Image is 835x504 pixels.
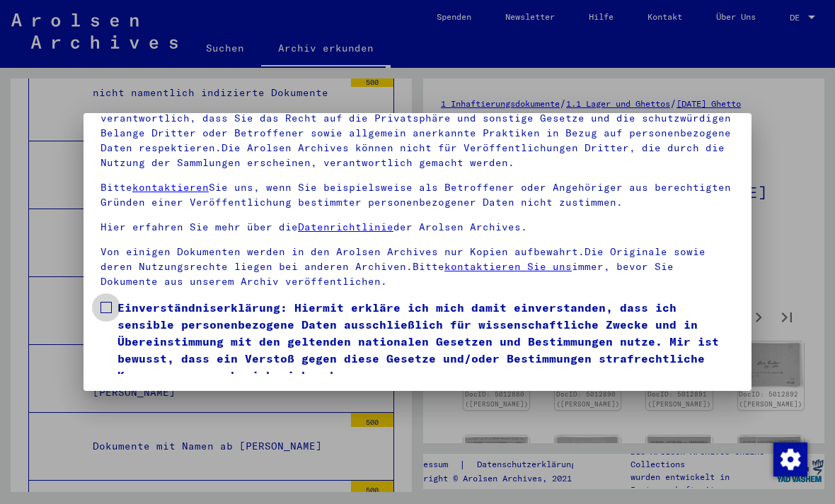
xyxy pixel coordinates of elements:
a: kontaktieren Sie uns [444,260,572,273]
a: Datenrichtlinie [298,221,393,233]
div: Zustimmung ändern [773,442,807,476]
p: Hier erfahren Sie mehr über die der Arolsen Archives. [100,220,735,235]
p: Bitte beachten Sie, dass dieses Portal über NS - Verfolgte sensible Daten zu identifizierten oder... [100,81,735,170]
span: Einverständniserklärung: Hiermit erkläre ich mich damit einverstanden, dass ich sensible personen... [117,299,735,384]
img: Zustimmung ändern [773,443,807,476]
a: kontaktieren [132,181,209,194]
p: Bitte Sie uns, wenn Sie beispielsweise als Betroffener oder Angehöriger aus berechtigten Gründen ... [100,180,735,210]
p: Von einigen Dokumenten werden in den Arolsen Archives nur Kopien aufbewahrt.Die Originale sowie d... [100,245,735,289]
